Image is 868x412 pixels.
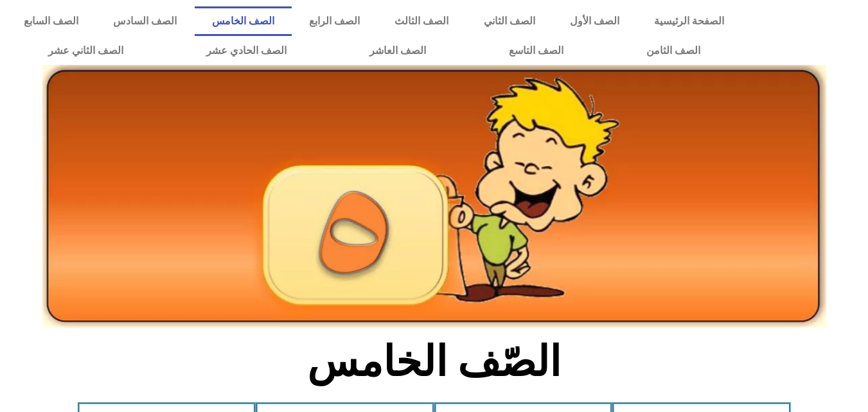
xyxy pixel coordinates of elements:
[328,36,467,66] a: الصف العاشر
[6,6,96,36] a: الصف السابع
[377,6,466,36] a: الصف الثالث
[96,6,194,36] a: الصف السادس
[466,6,553,36] a: الصف الثاني
[637,6,741,36] a: الصفحة الرئيسية
[6,36,164,66] a: الصف الثاني عشر
[605,36,741,66] a: الصف الثامن
[195,6,292,36] a: الصف الخامس
[222,337,646,387] h2: الصّف الخامس
[467,36,605,66] a: الصف التاسع
[292,6,377,36] a: الصف الرابع
[164,36,328,66] a: الصف الحادي عشر
[553,6,637,36] a: الصف الأول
